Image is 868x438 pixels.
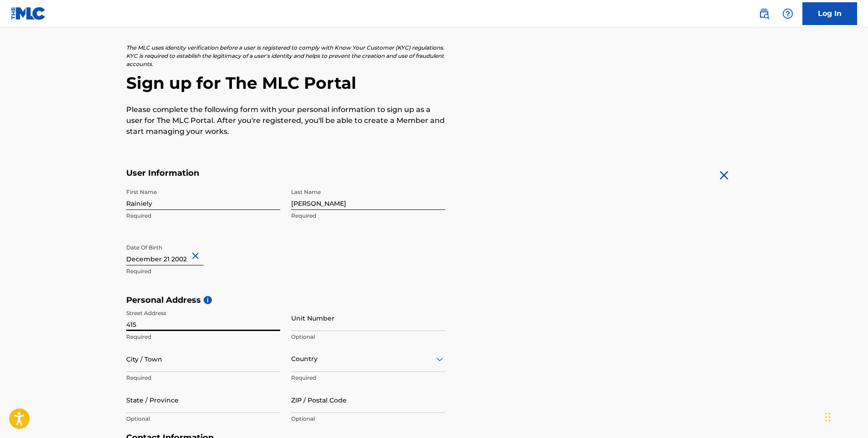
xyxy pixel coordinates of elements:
[782,8,793,19] img: help
[126,104,445,137] p: Please complete the following form with your personal information to sign up as a user for The ML...
[126,333,280,341] p: Required
[11,7,46,20] img: MLC Logo
[204,296,212,304] span: i
[802,2,857,25] a: Log In
[126,44,445,68] p: The MLC uses identity verification before a user is registered to comply with Know Your Customer ...
[825,403,831,431] div: Drag
[291,374,445,382] p: Required
[126,168,445,178] h5: User Information
[755,5,773,23] a: Public Search
[291,333,445,341] p: Optional
[126,374,280,382] p: Required
[126,295,742,306] h5: Personal Address
[291,415,445,423] p: Optional
[759,8,770,19] img: search
[190,242,204,270] button: Close
[822,394,868,438] iframe: Chat Widget
[291,212,445,220] p: Required
[126,73,742,93] h2: Sign up for The MLC Portal
[717,168,731,183] img: close
[126,415,280,423] p: Optional
[126,267,280,275] p: Required
[779,5,797,23] div: Help
[126,212,280,220] p: Required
